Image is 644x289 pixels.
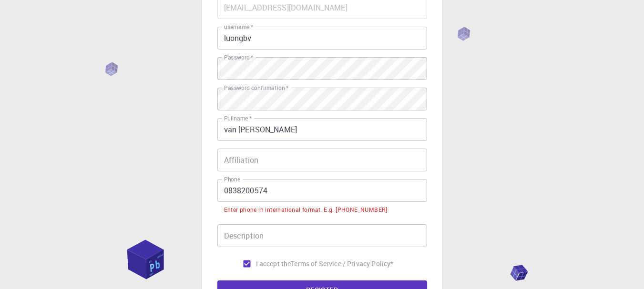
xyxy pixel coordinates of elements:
label: Fullname [224,114,252,122]
span: I accept the [256,259,291,269]
div: Enter phone in international format. E.g. [PHONE_NUMBER] [224,205,388,215]
a: Terms of Service / Privacy Policy* [291,259,393,269]
label: Password confirmation [224,84,288,92]
p: Terms of Service / Privacy Policy * [291,259,393,269]
label: username [224,23,253,31]
label: Phone [224,175,240,183]
label: Password [224,53,253,61]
